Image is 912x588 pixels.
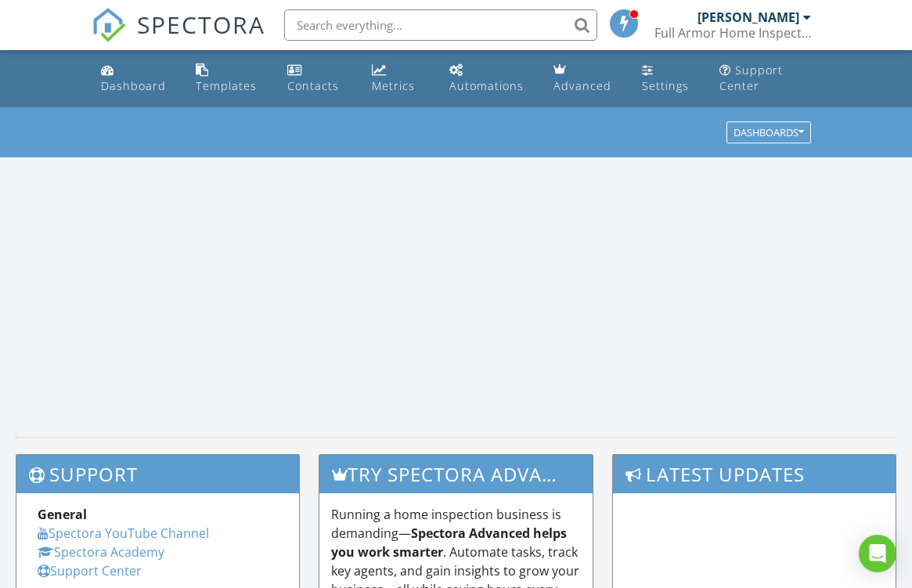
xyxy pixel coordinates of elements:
[284,9,597,41] input: Search everything...
[137,8,265,41] span: SPECTORA
[92,21,265,54] a: SPECTORA
[38,525,209,542] a: Spectora YouTube Channel
[38,543,164,561] a: Spectora Academy
[16,455,299,493] h3: Support
[726,122,811,144] button: Dashboards
[319,455,593,493] h3: Try spectora advanced [DATE]
[449,78,524,93] div: Automations
[331,525,567,561] strong: Spectora Advanced helps you work smarter
[547,56,623,101] a: Advanced
[719,63,783,93] div: Support Center
[613,455,896,493] h3: Latest Updates
[189,56,269,101] a: Templates
[372,78,415,93] div: Metrics
[636,56,701,101] a: Settings
[443,56,535,101] a: Automations (Basic)
[38,562,142,579] a: Support Center
[642,78,689,93] div: Settings
[859,535,896,572] div: Open Intercom Messenger
[654,25,811,41] div: Full Armor Home Inspections
[553,78,611,93] div: Advanced
[287,78,339,93] div: Contacts
[281,56,353,101] a: Contacts
[698,9,799,25] div: [PERSON_NAME]
[95,56,177,101] a: Dashboard
[92,8,126,42] img: The Best Home Inspection Software - Spectora
[713,56,817,101] a: Support Center
[101,78,166,93] div: Dashboard
[734,128,804,139] div: Dashboards
[366,56,431,101] a: Metrics
[196,78,257,93] div: Templates
[38,506,87,523] strong: General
